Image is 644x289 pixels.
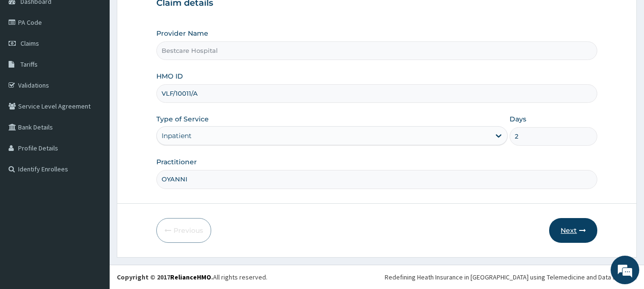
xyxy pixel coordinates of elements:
[162,131,192,140] div: Inpatient
[510,114,526,124] label: Days
[110,265,644,289] footer: All rights reserved.
[170,273,211,281] a: RelianceHMO
[156,157,197,167] label: Practitioner
[156,170,598,189] input: Enter Name
[156,29,208,38] label: Provider Name
[385,272,637,282] div: Redefining Heath Insurance in [GEOGRAPHIC_DATA] using Telemedicine and Data Science!
[156,5,179,28] div: Minimize live chat window
[156,71,183,81] label: HMO ID
[18,48,39,71] img: d_794563401_company_1708531726252_794563401
[156,218,211,243] button: Previous
[117,273,213,281] strong: Copyright © 2017 .
[50,53,160,66] div: Chat with us now
[5,190,182,223] textarea: Type your message and hit 'Enter'
[20,60,38,69] span: Tariffs
[156,84,598,103] input: Enter HMO ID
[55,85,132,181] span: We're online!
[549,218,597,243] button: Next
[156,114,209,124] label: Type of Service
[20,39,39,48] span: Claims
